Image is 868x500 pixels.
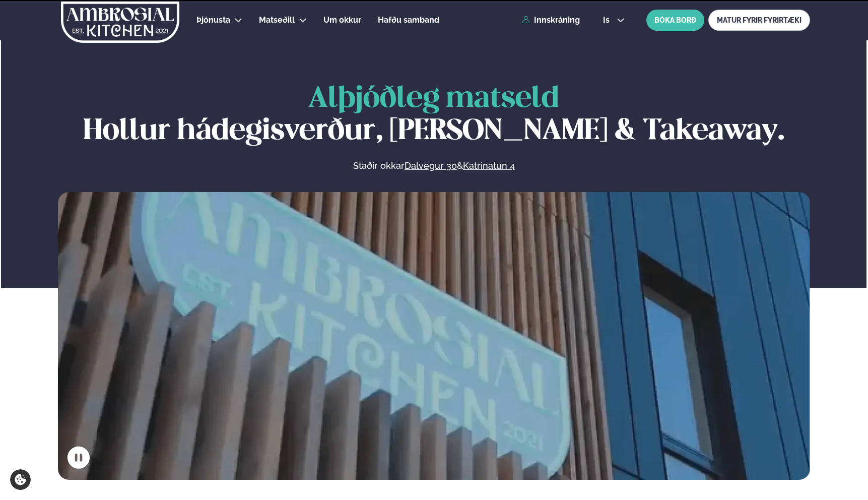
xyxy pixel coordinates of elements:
span: is [603,16,613,24]
span: Um okkur [323,15,361,25]
h1: Hollur hádegisverður, [PERSON_NAME] & Takeaway. [58,83,810,148]
button: is [595,16,633,24]
span: Hafðu samband [378,15,439,25]
a: Matseðill [259,14,295,26]
span: Matseðill [259,15,295,25]
button: BÓKA BORÐ [646,10,704,31]
span: Þjónusta [196,15,230,25]
a: MATUR FYRIR FYRIRTÆKI [708,10,810,31]
img: logo [60,2,180,43]
a: Katrinatun 4 [463,160,515,172]
a: Hafðu samband [378,14,439,26]
a: Cookie settings [10,469,31,490]
a: Þjónusta [196,14,230,26]
p: Staðir okkar & [243,160,624,172]
a: Innskráning [522,16,580,25]
a: Dalvegur 30 [405,160,457,172]
span: Alþjóðleg matseld [308,85,559,113]
a: Um okkur [323,14,361,26]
